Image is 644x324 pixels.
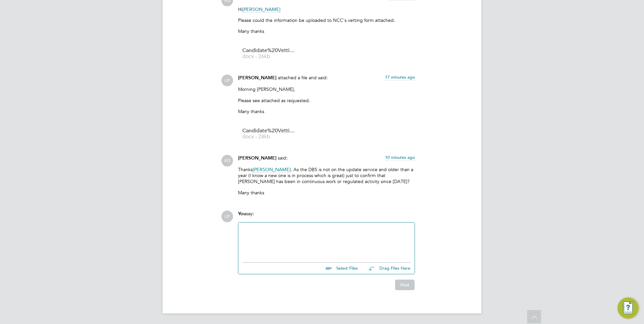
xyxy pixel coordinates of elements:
span: You [238,211,246,217]
a: Candidate%20Vetting%20Form%20-%20Leroy%20Joseph docx - 28kb [242,128,295,139]
button: Engage Resource Center [617,297,639,319]
span: LP [221,211,233,222]
a: Candidate%20Vetting%20Form docx - 26kb [242,48,295,59]
span: FO [221,155,233,166]
span: docx - 28kb [242,134,295,139]
p: Many thanks [238,190,415,196]
span: docx - 26kb [242,54,295,59]
span: LP [221,75,233,86]
p: Many thanks [238,108,415,114]
span: said: [278,155,287,161]
span: Candidate%20Vetting%20Form%20-%20Leroy%20Joseph [242,128,295,133]
p: Hi [238,6,415,12]
span: [PERSON_NAME] [238,75,277,81]
button: Post [395,280,415,290]
p: Morning [PERSON_NAME], [238,86,415,92]
p: Thanks . As the DBS is not on the update service and older than a year (I know a new one is in pr... [238,166,415,185]
span: [PERSON_NAME] [238,155,277,161]
div: say: [238,211,415,222]
span: [PERSON_NAME] [253,166,291,173]
span: [PERSON_NAME] [242,6,281,13]
p: Many thanks [238,28,415,34]
p: Please could the information be uploaded to NCC's vetting form attached. [238,17,415,23]
span: 10 minutes ago [385,155,415,160]
button: Drag Files Here [363,262,411,276]
span: attached a file and said: [278,75,328,81]
span: Candidate%20Vetting%20Form [242,48,295,53]
span: 17 minutes ago [385,74,415,80]
p: Please see attached as requested. [238,97,415,103]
